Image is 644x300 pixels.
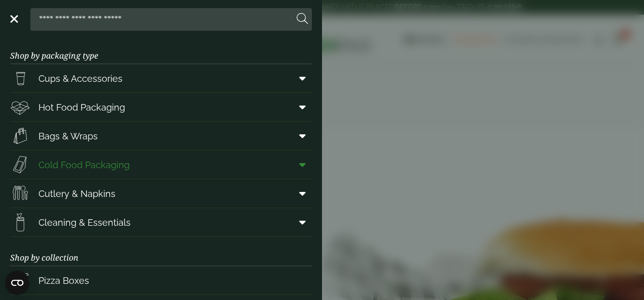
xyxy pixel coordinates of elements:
[10,151,312,179] a: Cold Food Packaging
[10,68,30,88] img: PintNhalf_cup.svg
[10,122,312,150] a: Bags & Wraps
[38,187,115,201] span: Cutlery & Napkins
[38,72,123,85] span: Cups & Accessories
[10,97,30,117] img: Deli_box.svg
[38,129,98,143] span: Bags & Wraps
[10,183,30,204] img: Cutlery.svg
[10,212,30,232] img: open-wipe.svg
[38,101,125,114] span: Hot Food Packaging
[10,208,312,236] a: Cleaning & Essentials
[38,216,131,229] span: Cleaning & Essentials
[10,126,30,146] img: Paper_carriers.svg
[10,64,312,92] a: Cups & Accessories
[10,93,312,121] a: Hot Food Packaging
[10,237,312,266] h3: Shop by collection
[38,274,89,287] span: Pizza Boxes
[10,155,30,175] img: Sandwich_box.svg
[38,158,130,172] span: Cold Food Packaging
[10,179,312,208] a: Cutlery & Napkins
[5,271,29,295] button: Open CMP widget
[10,266,312,294] a: Pizza Boxes
[10,35,312,64] h3: Shop by packaging type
